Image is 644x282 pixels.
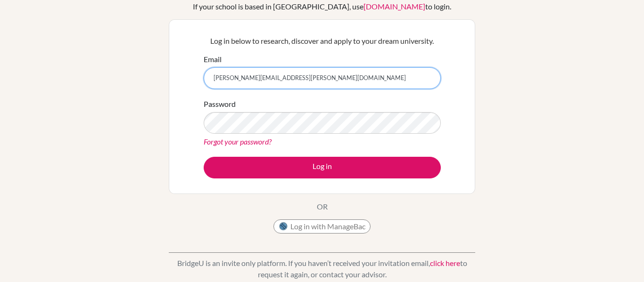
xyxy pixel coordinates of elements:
[169,258,475,280] p: BridgeU is an invite only platform. If you haven’t received your invitation email, to request it ...
[204,35,441,47] p: Log in below to research, discover and apply to your dream university.
[204,54,222,65] label: Email
[204,98,236,110] label: Password
[430,258,460,267] a: click here
[273,219,371,234] button: Log in with ManageBac
[204,157,441,178] button: Log in
[193,1,451,12] div: If your school is based in [GEOGRAPHIC_DATA], use to login.
[363,2,425,11] a: [DOMAIN_NAME]
[317,201,328,212] p: OR
[204,137,272,146] a: Forgot your password?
